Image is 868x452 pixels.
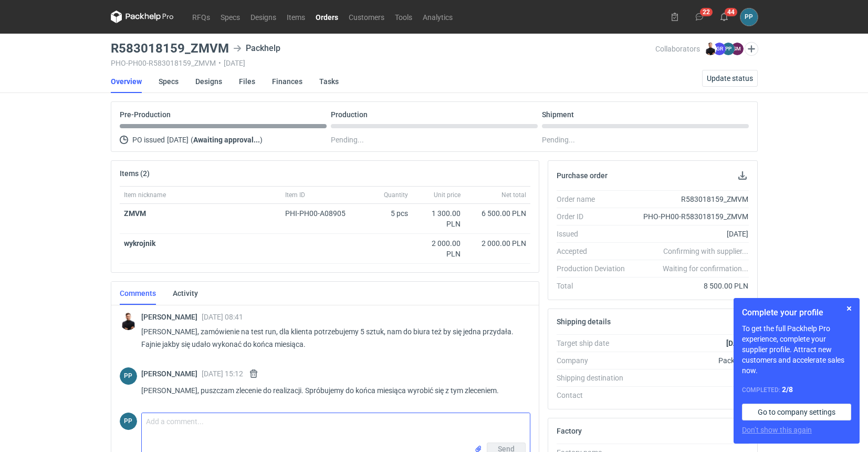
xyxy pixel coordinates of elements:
em: Confirming with supplier... [663,247,748,255]
span: Unit price [434,191,461,199]
a: Activity [173,282,198,305]
div: Contact [557,390,633,400]
a: Designs [195,70,222,93]
a: Items [281,11,310,23]
a: Tasks [319,70,339,93]
div: 5 pcs [360,204,412,234]
div: Target ship date [557,338,633,348]
span: [PERSON_NAME] [141,369,202,378]
div: Completed: [742,384,851,395]
svg: Packhelp Pro [111,11,174,23]
img: Tomasz Kubiak [120,313,137,330]
span: [DATE] 15:12 [202,369,243,378]
div: Order name [557,194,633,204]
a: Designs [245,11,281,23]
a: Go to company settings [742,404,851,420]
div: Pending... [542,133,749,146]
a: Files [239,70,255,93]
div: PHO-PH00-R583018159_ZMVM [DATE] [111,59,656,67]
div: 8 500.00 PLN [633,281,749,291]
span: [DATE] [167,133,189,146]
button: 44 [716,8,733,25]
div: R583018159_ZMVM [633,194,749,204]
div: 2 000.00 PLN [416,238,461,259]
button: Don’t show this again [742,425,812,435]
div: Accepted [557,246,633,256]
span: ( [191,136,193,144]
div: Company [557,355,633,366]
p: Production [331,110,368,119]
button: Edit collaborators [744,42,758,56]
div: PHI-PH00-A08905 [285,208,355,219]
div: Packhelp [233,42,280,55]
h2: Purchase order [557,171,608,180]
p: Shipment [542,110,574,119]
h2: Items (2) [120,169,150,178]
a: Finances [272,70,302,93]
button: PP [740,8,758,26]
a: Overview [111,70,142,93]
div: 2 000.00 PLN [469,238,526,249]
figcaption: PP [120,367,137,385]
div: Shipping destination [557,373,633,383]
button: Download PO [736,169,749,182]
span: Pending... [331,133,364,146]
a: Specs [159,70,179,93]
a: Specs [215,11,245,23]
div: [DATE] [633,229,749,239]
button: Skip for now [843,302,855,315]
span: Item ID [285,191,305,199]
span: [PERSON_NAME] [141,313,202,321]
a: Tools [390,11,417,23]
h2: Shipping details [557,317,611,326]
button: 22 [691,8,708,25]
a: Orders [310,11,343,23]
div: PO issued [120,133,327,146]
h2: Factory [557,427,582,435]
p: To get the full Packhelp Pro experience, complete your supplier profile. Attract new customers an... [742,323,851,376]
span: Net total [501,191,526,199]
h1: Complete your profile [742,306,851,319]
a: RFQs [187,11,215,23]
span: ) [260,136,263,144]
strong: wykrojnik [124,239,155,248]
div: - [633,390,749,400]
p: [PERSON_NAME], puszczam zlecenie do realizacji. Spróbujemy do końca miesiąca wyrobić się z tym zl... [141,384,522,397]
a: Customers [343,11,390,23]
strong: [DATE] [726,339,748,347]
a: Analytics [417,11,458,23]
button: Update status [702,70,758,87]
strong: Awaiting approval... [193,136,260,144]
h3: R583018159_ZMVM [111,42,229,55]
figcaption: PP [120,413,137,430]
div: 1 300.00 PLN [416,208,461,229]
div: Packhelp [633,355,749,366]
div: PHO-PH00-R583018159_ZMVM [633,211,749,222]
span: Quantity [384,191,408,199]
div: 6 500.00 PLN [469,208,526,219]
span: [DATE] 08:41 [202,313,243,321]
div: Total [557,281,633,291]
div: Paweł Puch [740,8,758,26]
span: Collaborators [655,45,700,53]
a: ZMVM [124,209,146,218]
a: Comments [120,282,156,305]
div: Order ID [557,211,633,222]
strong: 2 / 8 [782,385,793,394]
p: [PERSON_NAME], zamówienie na test run, dla klienta potrzebujemy 5 sztuk, nam do biura też by się ... [141,325,522,351]
div: Issued [557,229,633,239]
span: Update status [707,75,753,82]
em: Waiting for confirmation... [663,263,748,274]
div: Paweł Puch [120,413,137,430]
span: • [218,59,221,67]
span: Item nickname [124,191,166,199]
div: Production Deviation [557,263,633,274]
div: Paweł Puch [120,367,137,385]
p: Pre-Production [120,110,171,119]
